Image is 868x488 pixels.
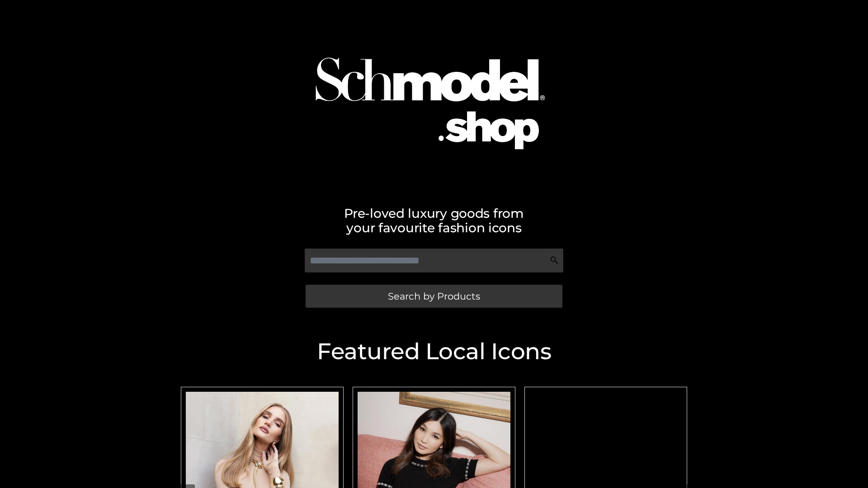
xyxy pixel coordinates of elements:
[550,256,559,265] img: Search Icon
[306,285,562,308] a: Search by Products
[176,340,692,363] h2: Featured Local Icons​
[388,291,480,301] span: Search by Products
[176,206,692,235] h2: Pre-loved luxury goods from your favourite fashion icons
